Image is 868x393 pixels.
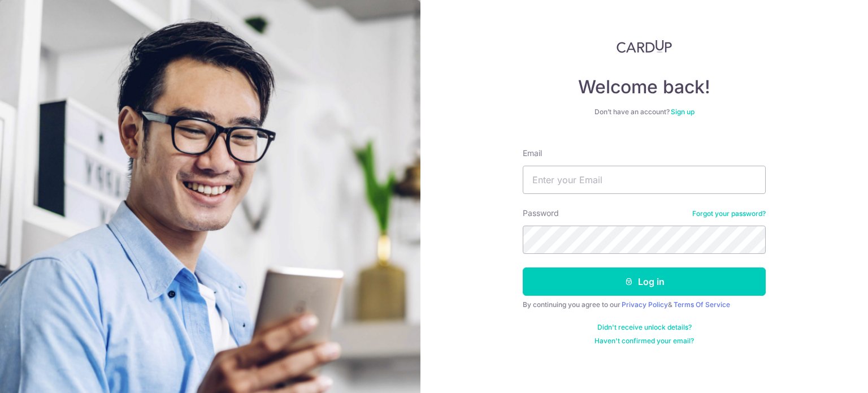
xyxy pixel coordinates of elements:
[597,323,692,332] a: Didn't receive unlock details?
[523,148,542,159] label: Email
[671,107,695,116] a: Sign up
[523,300,766,309] div: By continuing you agree to our &
[594,336,694,346] a: Haven't confirmed your email?
[674,300,730,309] a: Terms Of Service
[622,300,668,309] a: Privacy Policy
[523,76,766,98] h4: Welcome back!
[692,209,766,218] a: Forgot your password?
[523,107,766,116] div: Don’t have an account?
[523,166,766,194] input: Enter your Email
[523,267,766,296] button: Log in
[523,208,559,219] label: Password
[617,40,672,53] img: CardUp Logo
